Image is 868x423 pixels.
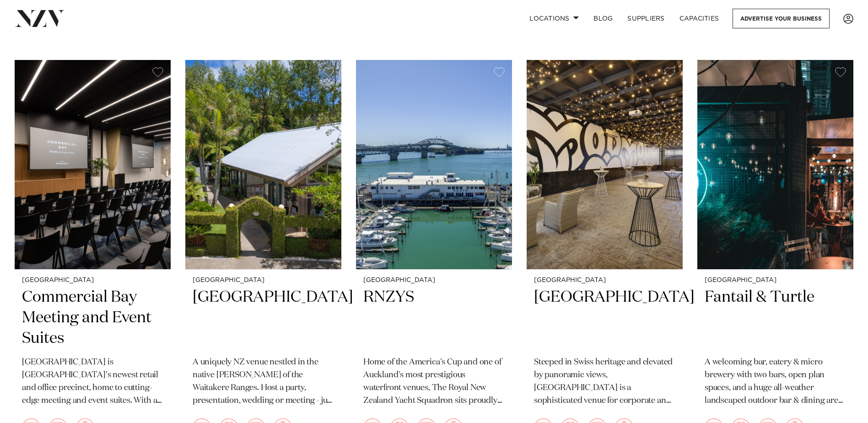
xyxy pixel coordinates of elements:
[15,10,65,27] img: nzv-logo.png
[620,9,672,28] a: SUPPLIERS
[363,287,505,349] h2: RNZYS
[672,9,727,28] a: Capacities
[705,277,846,284] small: [GEOGRAPHIC_DATA]
[193,277,334,284] small: [GEOGRAPHIC_DATA]
[193,356,334,407] p: A uniquely NZ venue nestled in the native [PERSON_NAME] of the Waitakere Ranges. Host a party, pr...
[534,356,675,407] p: Steeped in Swiss heritage and elevated by panoramic views, [GEOGRAPHIC_DATA] is a sophisticated v...
[522,9,586,28] a: Locations
[733,9,830,28] a: Advertise your business
[22,287,163,349] h2: Commercial Bay Meeting and Event Suites
[363,356,505,407] p: Home of the America's Cup and one of Auckland's most prestigious waterfront venues, The Royal New...
[363,277,505,284] small: [GEOGRAPHIC_DATA]
[534,287,675,349] h2: [GEOGRAPHIC_DATA]
[586,9,620,28] a: BLOG
[534,277,675,284] small: [GEOGRAPHIC_DATA]
[193,287,334,349] h2: [GEOGRAPHIC_DATA]
[22,356,163,407] p: [GEOGRAPHIC_DATA] is [GEOGRAPHIC_DATA]'s newest retail and office precinct, home to cutting-edge ...
[705,356,846,407] p: A welcoming bar, eatery & micro brewery with two bars, open plan spaces, and a huge all-weather l...
[705,287,846,349] h2: Fantail & Turtle
[22,277,163,284] small: [GEOGRAPHIC_DATA]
